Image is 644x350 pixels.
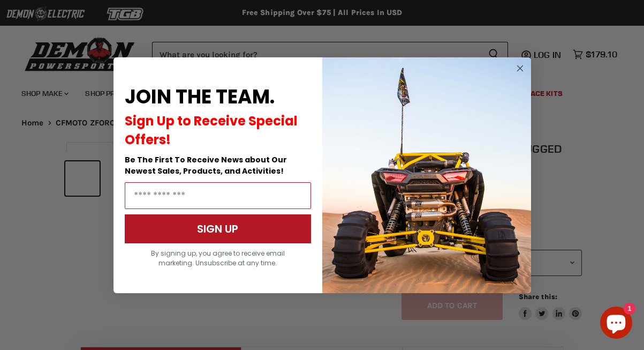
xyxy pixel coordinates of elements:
[151,249,285,267] span: By signing up, you agree to receive email marketing. Unsubscribe at any time.
[322,57,531,293] img: a9095488-b6e7-41ba-879d-588abfab540b.jpeg
[125,154,287,176] span: Be The First To Receive News about Our Newest Sales, Products, and Activities!
[597,307,635,341] inbox-online-store-chat: Shopify online store chat
[513,62,527,75] button: Close dialog
[125,214,311,243] button: SIGN UP
[125,83,275,110] span: JOIN THE TEAM.
[125,182,311,209] input: Email Address
[125,112,298,148] span: Sign Up to Receive Special Offers!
